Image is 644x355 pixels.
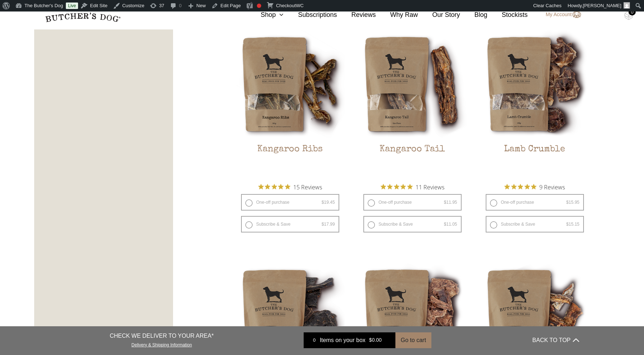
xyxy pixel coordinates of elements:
[241,216,339,232] label: Subscribe & Save
[363,216,462,232] label: Subscribe & Save
[566,200,580,205] bdi: 15.95
[131,341,192,347] a: Delivery & Shipping Information
[358,30,467,139] img: Kangaroo Tail
[293,181,322,192] span: 15 Reviews
[337,10,376,20] a: Reviews
[624,11,633,20] img: TBD_Cart-Empty.png
[444,200,446,205] span: $
[322,222,335,227] bdi: 17.99
[284,10,337,20] a: Subscriptions
[395,332,431,348] button: Go to cart
[369,337,382,343] bdi: 0.00
[381,181,444,192] button: Rated 5 out of 5 stars from 11 reviews. Jump to reviews.
[236,144,345,178] h2: Kangaroo Ribs
[358,144,467,178] h2: Kangaroo Tail
[486,194,584,211] label: One-off purchase
[539,181,565,192] span: 9 Reviews
[539,10,581,19] a: My Account
[487,10,528,20] a: Stockists
[583,3,621,8] span: [PERSON_NAME]
[322,222,324,227] span: $
[309,337,320,344] div: 0
[566,222,580,227] bdi: 15.15
[504,181,565,192] button: Rated 4.9 out of 5 stars from 9 reviews. Jump to reviews.
[416,181,444,192] span: 11 Reviews
[532,332,579,349] button: BACK TO TOP
[480,30,589,139] img: Lamb Crumble
[363,194,462,211] label: One-off purchase
[236,30,345,178] a: Kangaroo RibsKangaroo Ribs
[246,10,284,20] a: Shop
[110,332,214,340] p: CHECK WE DELIVER TO YOUR AREA*
[480,30,589,178] a: Lamb CrumbleLamb Crumble
[66,3,78,9] a: Live
[358,30,467,178] a: Kangaroo TailKangaroo Tail
[322,200,335,205] bdi: 19.45
[444,200,457,205] bdi: 11.95
[257,4,261,8] div: Focus keyphrase not set
[241,194,339,211] label: One-off purchase
[460,10,487,20] a: Blog
[444,222,457,227] bdi: 11.05
[322,200,324,205] span: $
[444,222,446,227] span: $
[376,10,418,20] a: Why Raw
[566,222,569,227] span: $
[236,30,345,139] img: Kangaroo Ribs
[486,216,584,232] label: Subscribe & Save
[320,336,366,345] span: Items on your box
[369,337,372,343] span: $
[629,8,636,15] div: 0
[258,181,322,192] button: Rated 4.9 out of 5 stars from 15 reviews. Jump to reviews.
[566,200,569,205] span: $
[304,332,395,348] a: 0 Items on your box $0.00
[480,144,589,178] h2: Lamb Crumble
[418,10,460,20] a: Our Story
